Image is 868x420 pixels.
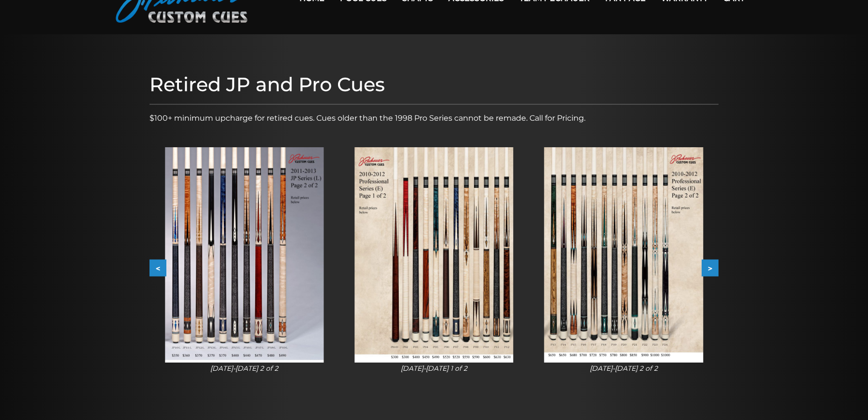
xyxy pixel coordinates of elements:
[210,364,278,373] i: [DATE]-[DATE] 2 of 2
[149,260,166,277] button: <
[401,364,467,373] i: [DATE]-[DATE] 1 of 2
[149,73,719,96] h1: Retired JP and Pro Cues
[149,112,719,124] p: $100+ minimum upcharge for retired cues. Cues older than the 1998 Pro Series cannot be remade. Ca...
[702,260,719,277] button: >
[590,364,658,373] i: [DATE]-[DATE] 2 of 2
[149,260,719,277] div: Carousel Navigation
